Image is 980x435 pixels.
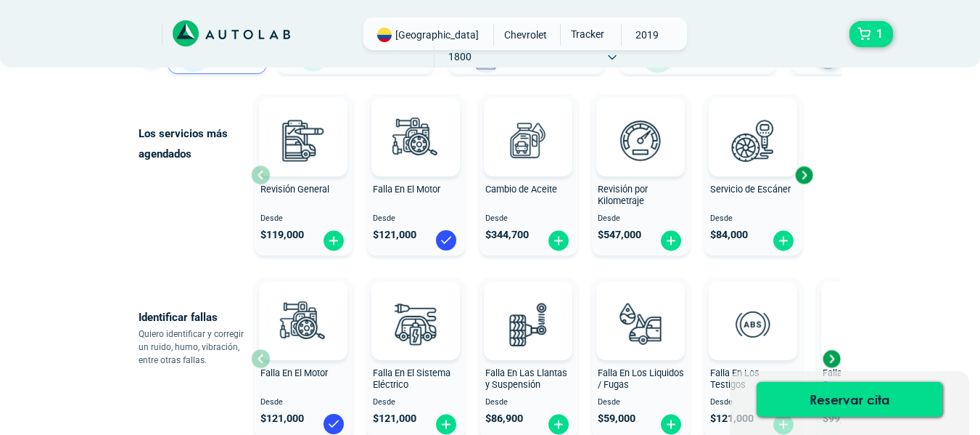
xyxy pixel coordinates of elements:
[435,46,486,68] span: 1800
[322,229,345,252] img: fi_plus-circle2.svg
[598,367,684,391] span: Falla En Los Liquidos / Fugas
[281,285,325,328] img: AD0BCuuxAAAAAElFTkSuQmCC
[367,94,465,256] button: Falla En El Motor Desde $121,000
[710,412,754,425] span: $ 121,000
[547,229,570,252] img: fi_plus-circle2.svg
[373,184,440,195] span: Falla En El Motor
[496,108,560,172] img: cambio_de_aceite-v3.svg
[377,28,392,42] img: Flag of COLOMBIA
[395,28,479,42] span: [GEOGRAPHIC_DATA]
[609,292,672,356] img: diagnostic_gota-de-sangre-v3.svg
[394,285,437,328] img: AD0BCuuxAAAAAElFTkSuQmCC
[731,285,775,328] img: AD0BCuuxAAAAAElFTkSuQmCC
[260,398,347,407] span: Desde
[485,367,567,391] span: Falla En Las Llantas y Suspensión
[772,229,795,252] img: fi_plus-circle2.svg
[485,214,572,224] span: Desde
[394,101,437,145] img: AD0BCuuxAAAAAElFTkSuQmCC
[255,94,353,256] button: Revisión General Desde $119,000
[271,108,335,172] img: revision_general-v3.svg
[506,285,550,328] img: AD0BCuuxAAAAAElFTkSuQmCC
[704,94,802,256] button: Servicio de Escáner Desde $84,000
[833,292,897,356] img: diagnostic_caja-de-cambios-v3.svg
[271,292,335,356] img: diagnostic_engine-v3.svg
[496,292,560,356] img: diagnostic_suspension-v3.svg
[281,101,325,145] img: AD0BCuuxAAAAAElFTkSuQmCC
[721,108,785,172] img: escaner-v3.svg
[260,229,304,241] span: $ 119,000
[710,184,791,195] span: Servicio de Escáner
[598,398,684,407] span: Desde
[485,229,529,241] span: $ 344,700
[373,229,416,241] span: $ 121,000
[485,184,557,195] span: Cambio de Aceite
[561,24,612,44] span: TRACKER
[598,214,684,224] span: Desde
[609,108,672,172] img: revision_por_kilometraje-v3.svg
[260,214,347,224] span: Desde
[710,367,759,391] span: Falla En Los Testigos
[485,412,523,425] span: $ 86,900
[598,412,635,425] span: $ 59,000
[619,285,662,328] img: AD0BCuuxAAAAAElFTkSuQmCC
[721,292,785,356] img: diagnostic_diagnostic_abs-v3.svg
[260,367,328,378] span: Falla En El Motor
[873,22,886,46] span: 1
[731,101,775,145] img: AD0BCuuxAAAAAElFTkSuQmCC
[479,94,577,256] button: Cambio de Aceite Desde $344,700
[710,398,796,407] span: Desde
[139,307,251,328] p: Identificar fallas
[598,184,648,207] span: Revisión por Kilometraje
[757,382,942,417] button: Reservar cita
[659,229,683,252] img: fi_plus-circle2.svg
[373,214,459,224] span: Desde
[384,108,448,172] img: diagnostic_engine-v3.svg
[139,328,251,367] p: Quiero identificar y corregir un ruido, humo, vibración, entre otras fallas.
[435,229,458,252] img: blue-check.svg
[592,94,690,256] button: Revisión por Kilometraje Desde $547,000
[506,101,550,145] img: AD0BCuuxAAAAAElFTkSuQmCC
[373,398,459,407] span: Desde
[793,164,815,186] div: Next slide
[260,184,329,195] span: Revisión General
[373,412,416,425] span: $ 121,000
[384,292,448,356] img: diagnostic_bombilla-v3.svg
[485,398,572,407] span: Desde
[849,21,893,47] button: 1
[373,367,450,391] span: Falla En El Sistema Eléctrico
[139,123,251,164] p: Los servicios más agendados
[598,229,641,241] span: $ 547,000
[619,101,662,145] img: AD0BCuuxAAAAAElFTkSuQmCC
[820,348,842,370] div: Next slide
[710,229,748,241] span: $ 84,000
[500,24,551,46] span: CHEVROLET
[710,214,796,224] span: Desde
[622,24,673,46] span: 2019
[260,412,304,425] span: $ 121,000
